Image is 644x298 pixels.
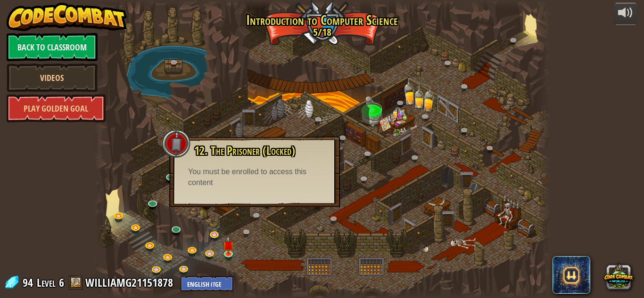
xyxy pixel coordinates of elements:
[7,64,98,92] a: Videos
[7,3,127,31] img: CodeCombat - Learn how to code by playing a game
[23,275,36,290] span: 94
[7,94,106,122] a: Play Golden Goal
[7,33,98,61] a: Back to Classroom
[37,275,56,290] span: Level
[59,275,64,290] span: 6
[223,236,234,255] img: level-banner-unstarted.png
[614,3,637,25] button: Adjust volume
[194,143,295,159] span: 12. The Prisoner (Locked)
[188,167,321,188] div: You must be enrolled to access this content
[85,275,176,290] a: WILLIAMG21151878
